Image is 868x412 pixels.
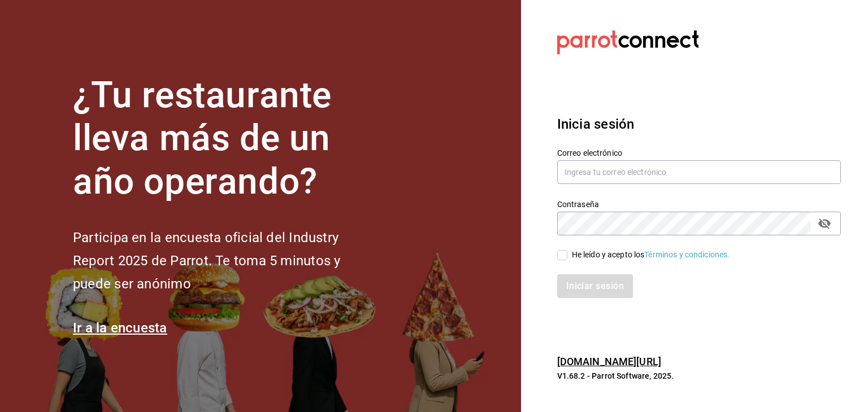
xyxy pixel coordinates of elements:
[73,320,167,336] a: Ir a la encuesta
[557,148,841,156] label: Correo electrónico
[815,214,834,233] button: passwordField
[644,250,730,259] a: Términos y condiciones.
[557,356,661,367] a: [DOMAIN_NAME][URL]
[572,249,730,261] div: He leído y acepto los
[73,226,378,295] h2: Participa en la encuesta oficial del Industry Report 2025 de Parrot. Te toma 5 minutos y puede se...
[557,370,841,382] p: V1.68.2 - Parrot Software, 2025.
[557,200,841,208] label: Contraseña
[557,114,841,134] h3: Inicia sesión
[73,74,378,204] h1: ¿Tu restaurante lleva más de un año operando?
[557,160,841,184] input: Ingresa tu correo electrónico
